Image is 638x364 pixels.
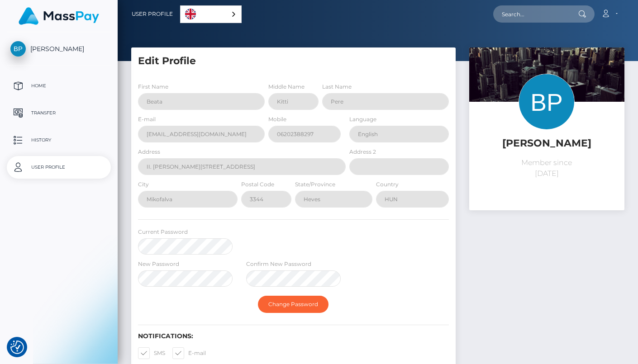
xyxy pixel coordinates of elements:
[138,54,449,68] h5: Edit Profile
[349,148,376,156] label: Address 2
[268,83,305,91] label: Middle Name
[295,180,335,189] label: State/Province
[322,83,352,91] label: Last Name
[181,6,241,23] a: English
[7,45,111,53] span: [PERSON_NAME]
[10,133,107,147] p: History
[180,5,242,23] aside: Language selected: English
[138,228,188,236] label: Current Password
[172,347,206,359] label: E-mail
[476,157,618,179] p: Member since [DATE]
[7,75,111,97] a: Home
[258,296,329,313] button: Change Password
[10,79,107,93] p: Home
[180,5,242,23] div: Language
[138,260,179,268] label: New Password
[138,332,449,340] h6: Notifications:
[7,156,111,179] a: User Profile
[10,106,107,120] p: Transfer
[268,115,286,123] label: Mobile
[138,148,160,156] label: Address
[138,180,149,189] label: City
[19,7,99,25] img: MassPay
[10,161,107,174] p: User Profile
[7,102,111,124] a: Transfer
[138,115,156,123] label: E-mail
[476,137,618,151] h5: [PERSON_NAME]
[376,180,399,189] label: Country
[349,115,376,123] label: Language
[469,47,624,151] img: ...
[138,347,165,359] label: SMS
[493,5,578,23] input: Search...
[10,340,24,354] button: Consent Preferences
[138,83,168,91] label: First Name
[132,5,173,24] a: User Profile
[10,340,24,354] img: Revisit consent button
[7,129,111,151] a: History
[241,180,274,189] label: Postal Code
[246,260,311,268] label: Confirm New Password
